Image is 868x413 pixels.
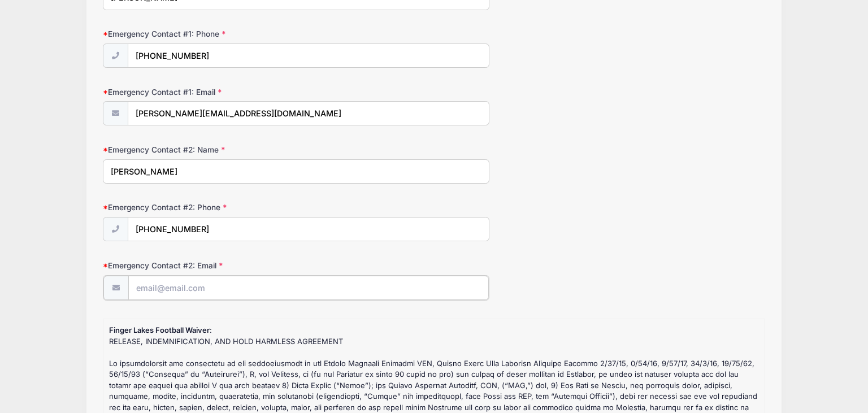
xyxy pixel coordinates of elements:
[103,86,324,98] label: Emergency Contact #1: Email
[128,217,489,241] input: (xxx) xxx-xxxx
[109,325,210,334] strong: Finger Lakes Football Waiver
[103,202,324,213] label: Emergency Contact #2: Phone
[103,260,324,271] label: Emergency Contact #2: Email
[103,28,324,40] label: Emergency Contact #1: Phone
[128,101,489,125] input: email@email.com
[128,44,489,68] input: (xxx) xxx-xxxx
[128,276,489,300] input: email@email.com
[103,144,324,155] label: Emergency Contact #2: Name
